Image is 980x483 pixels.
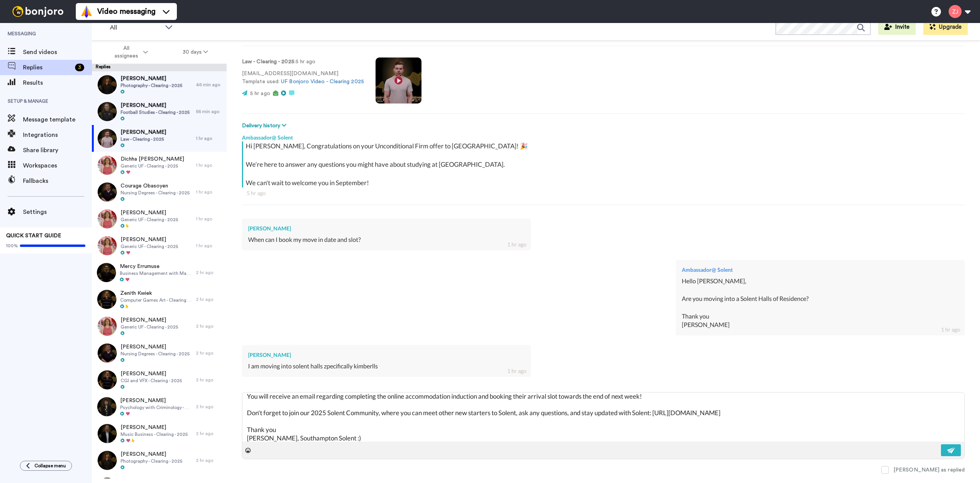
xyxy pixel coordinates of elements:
div: 2 hr ago [196,457,223,463]
div: [PERSON_NAME] [248,225,525,232]
span: Photography - Clearing - 2025 [121,82,182,89]
span: [PERSON_NAME] [121,450,182,458]
img: 4328262d-8ba5-4fd8-a151-6c7ff70d307a-thumb.jpg [98,451,117,470]
button: Collapse menu [20,461,72,471]
a: [PERSON_NAME]Generic UF - Clearing - 20251 hr ago [92,232,227,259]
a: Dichha [PERSON_NAME]Generic UF - Clearing - 20251 hr ago [92,152,227,179]
span: Generic UF - Clearing - 2025 [121,324,178,330]
div: [PERSON_NAME] [248,351,525,359]
span: Generic UF - Clearing - 2025 [121,217,178,223]
img: 6665af85-3f7a-463d-befa-2e6a25c3e264-thumb.jpg [98,182,117,202]
div: When can I book my move in date and slot? [248,235,525,244]
div: 46 min ago [196,82,223,88]
span: Football Studies - Clearing - 2025 [121,109,189,115]
img: 53a130b2-5aad-4cab-b26f-d88bbdc8d3ba-thumb.jpg [98,129,117,148]
div: 5 hr ago [247,189,960,197]
a: [PERSON_NAME]Football Studies - Clearing - 202556 min ago [92,98,227,125]
span: Message template [23,115,92,124]
img: ecb4e982-563d-4257-aef6-84abdfba5e94-thumb.jpg [98,424,117,443]
div: 3 [75,64,84,71]
span: Dichha [PERSON_NAME] [121,155,184,163]
span: Nursing Degrees - Clearing - 2025 [121,351,189,357]
span: Photography - Clearing - 2025 [121,458,182,464]
span: Collapse menu [34,463,66,469]
div: Hi [PERSON_NAME], Congratulations on your Unconditional Firm offer to [GEOGRAPHIC_DATA]! 🎉 We’re ... [246,141,963,187]
div: 1 hr ago [196,216,223,222]
button: Invite [878,20,916,35]
div: [PERSON_NAME] as replied [893,466,965,474]
div: 1 hr ago [941,326,960,333]
span: Courage Obasoyen [121,182,189,190]
a: [PERSON_NAME]Psychology with Criminology - Clearing - 20252 hr ago [92,393,227,420]
span: Computer Games Art - Clearing - 2025 [120,297,192,303]
img: ce449892-3337-44b4-8a4d-73cd5779ef65-thumb.jpg [97,397,116,416]
span: Mercy Errumuse [120,263,192,270]
span: Law - Clearing - 2025 [121,136,166,142]
span: [PERSON_NAME] [121,102,189,109]
span: [PERSON_NAME] [121,75,182,82]
span: [PERSON_NAME] [121,236,178,243]
span: Video messaging [97,6,155,17]
div: 1 hr ago [196,135,223,141]
button: Upgrade [923,20,968,35]
a: [PERSON_NAME]Photography - Clearing - 202546 min ago [92,71,227,98]
img: bea6977f-7979-43e9-a791-e4026198eb0c-thumb.jpg [98,209,117,228]
div: 1 hr ago [507,241,526,248]
span: Replies [23,63,72,72]
div: 2 hr ago [196,323,223,329]
textarea: Hello [PERSON_NAME], You will receive an email regarding completing the online accommodation indu... [242,393,964,442]
span: 100% [6,243,18,249]
div: 2 hr ago [196,404,223,410]
img: bea6977f-7979-43e9-a791-e4026198eb0c-thumb.jpg [98,156,117,175]
div: Replies [92,64,227,71]
span: Integrations [23,130,92,140]
span: Share library [23,146,92,155]
a: Mercy ErrumuseBusiness Management with Marketing - Clearing - 20252 hr ago [92,259,227,286]
div: 1 hr ago [507,367,526,375]
div: 2 hr ago [196,377,223,383]
span: Fallbacks [23,176,92,186]
p: [EMAIL_ADDRESS][DOMAIN_NAME] Template used: [242,70,364,86]
img: 57fbe882-7a2f-4ca0-92ec-196299183cb4-thumb.jpg [97,263,116,282]
img: vm-color.svg [80,5,93,18]
div: Ambassador@ Solent [682,266,959,274]
a: [PERSON_NAME]Photography - Clearing - 20252 hr ago [92,447,227,474]
span: CGI and VFX - Clearing - 2025 [121,378,182,384]
span: Results [23,78,92,87]
img: a22cdd19-1aed-4fb7-aa37-64277d2f65b8-thumb.jpg [98,102,117,121]
span: [PERSON_NAME] [120,397,192,404]
span: Send videos [23,48,92,57]
img: bj-logo-header-white.svg [9,6,67,17]
div: 1 hr ago [196,243,223,249]
span: Zenith Kwiek [120,289,192,297]
img: ea24cc36-9b03-4c8d-bcab-65bbf6bfbdc7-thumb.jpg [97,290,116,309]
button: 30 days [165,45,225,59]
div: Ambassador@ Solent [242,130,965,141]
span: Psychology with Criminology - Clearing - 2025 [120,404,192,411]
div: 2 hr ago [196,269,223,276]
span: Settings [23,207,92,217]
a: [PERSON_NAME]Nursing Degrees - Clearing - 20252 hr ago [92,340,227,366]
a: Zenith KwiekComputer Games Art - Clearing - 20252 hr ago [92,286,227,313]
div: 2 hr ago [196,296,223,302]
img: 4328262d-8ba5-4fd8-a151-6c7ff70d307a-thumb.jpg [98,75,117,94]
strong: Law - Clearing - 2025 [242,59,294,64]
div: 2 hr ago [196,350,223,356]
span: [PERSON_NAME] [121,316,178,324]
span: [PERSON_NAME] [121,424,188,431]
img: send-white.svg [947,447,955,453]
span: 5 hr ago [250,91,270,96]
p: : 5 hr ago [242,58,364,66]
a: [PERSON_NAME]CGI and VFX - Clearing - 20252 hr ago [92,366,227,393]
button: All assignees [93,41,165,63]
span: Generic UF - Clearing - 2025 [121,243,178,250]
span: [PERSON_NAME] [121,209,178,217]
a: [PERSON_NAME]Music Business - Clearing - 20252 hr ago [92,420,227,447]
img: bea6977f-7979-43e9-a791-e4026198eb0c-thumb.jpg [98,236,117,255]
div: Hello [PERSON_NAME], Are you moving into a Solent Halls of Residence? Thank you [PERSON_NAME] [682,277,959,329]
img: bea6977f-7979-43e9-a791-e4026198eb0c-thumb.jpg [98,317,117,336]
span: Nursing Degrees - Clearing - 2025 [121,190,189,196]
img: b5ef71e0-0418-4cfa-b003-a4e5e4edfcbd-thumb.jpg [98,370,117,389]
a: [PERSON_NAME]Law - Clearing - 20251 hr ago [92,125,227,152]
